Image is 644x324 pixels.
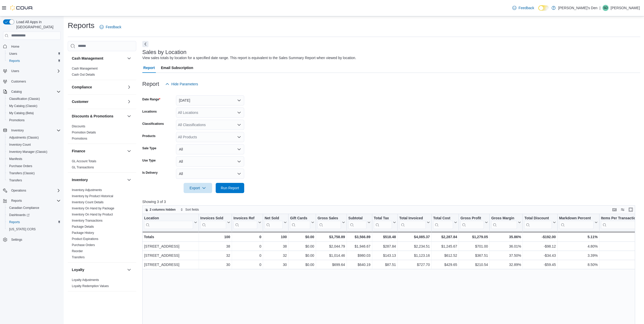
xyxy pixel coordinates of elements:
[7,170,61,176] span: Transfers (Classic)
[216,183,244,193] button: Run Report
[72,278,99,282] a: Loyalty Adjustments
[144,216,193,221] div: Location
[178,207,201,213] button: Sort fields
[1,197,63,204] button: Reports
[7,170,37,176] a: Transfers (Classic)
[7,205,61,211] span: Canadian Compliance
[7,156,61,162] span: Manifests
[144,252,197,259] div: [STREET_ADDRESS]
[518,5,534,10] span: Feedback
[524,243,556,249] div: -$98.12
[399,216,430,229] button: Total Invoiced
[1,127,63,134] button: Inventory
[11,188,26,193] span: Operations
[72,206,114,210] span: Inventory On Hand by Package
[72,73,95,76] a: Cash Out Details
[72,255,85,259] a: Transfers
[433,216,453,229] div: Total Cost
[460,243,488,249] div: $701.00
[142,97,160,101] label: Date Range
[126,84,132,90] button: Compliance
[5,102,63,110] button: My Catalog (Classic)
[265,252,287,259] div: 32
[1,88,63,95] button: Catalog
[7,142,61,148] span: Inventory Count
[9,68,61,74] span: Users
[176,144,244,154] button: All
[491,243,521,249] div: 36.01%
[72,219,103,222] a: Inventory Transactions
[7,205,41,211] a: Canadian Compliance
[9,164,32,168] span: Purchase Orders
[237,123,241,127] button: Open list of options
[68,187,136,262] div: Inventory
[290,216,310,229] div: Gift Card Sales
[72,225,94,228] a: Package Details
[491,252,521,259] div: 37.50%
[348,243,371,249] div: $1,946.67
[559,216,593,221] div: Markdown Percent
[234,234,261,240] div: 0
[7,149,61,155] span: Inventory Manager (Classic)
[72,66,98,71] span: Cash Management
[106,24,121,30] span: Feedback
[7,156,24,162] a: Manifests
[611,5,640,11] p: [PERSON_NAME]
[374,216,396,229] button: Total Tax
[72,114,113,119] h3: Discounts & Promotions
[524,216,556,229] button: Total Discount
[290,243,314,249] div: $0.00
[374,234,396,240] div: $518.48
[72,130,96,134] span: Promotion Details
[11,69,19,73] span: Users
[9,136,39,140] span: Adjustments (Classic)
[538,5,549,11] input: Dark Mode
[9,227,36,231] span: [US_STATE] CCRS
[9,127,26,133] button: Inventory
[524,216,552,229] div: Total Discount
[290,216,310,221] div: Gift Cards
[620,207,626,213] button: Display options
[5,219,63,226] button: Reports
[72,249,83,253] span: Reorder
[68,123,136,144] div: Discounts & Promotions
[72,188,102,192] a: Inventory Adjustments
[290,234,314,240] div: $0.00
[72,85,92,90] h3: Compliance
[234,243,261,249] div: 0
[142,41,148,47] button: Next
[200,234,230,240] div: 100
[399,216,426,221] div: Total Invoiced
[72,124,85,128] span: Discounts
[5,170,63,177] button: Transfers (Classic)
[234,252,261,259] div: 0
[9,143,31,147] span: Inventory Count
[9,78,28,85] a: Customers
[237,135,241,139] button: Open list of options
[68,20,94,31] h1: Reports
[11,238,22,242] span: Settings
[72,56,125,61] button: Cash Management
[7,51,19,57] a: Users
[5,57,63,64] button: Reports
[11,128,24,132] span: Inventory
[7,163,61,169] span: Purchase Orders
[72,56,103,61] h3: Cash Management
[559,216,597,229] button: Markdown Percent
[72,231,94,235] a: Package History
[1,187,63,194] button: Operations
[7,149,49,155] a: Inventory Manager (Classic)
[9,157,22,161] span: Manifests
[72,267,125,272] button: Loyalty
[602,5,609,11] div: Shawn Dang
[171,82,198,87] span: Hide Parameters
[72,148,125,154] button: Finance
[7,58,22,64] a: Reports
[200,216,226,221] div: Invoices Sold
[7,134,41,141] a: Adjustments (Classic)
[72,99,125,104] button: Customer
[72,137,87,140] a: Promotions
[72,177,88,182] h3: Inventory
